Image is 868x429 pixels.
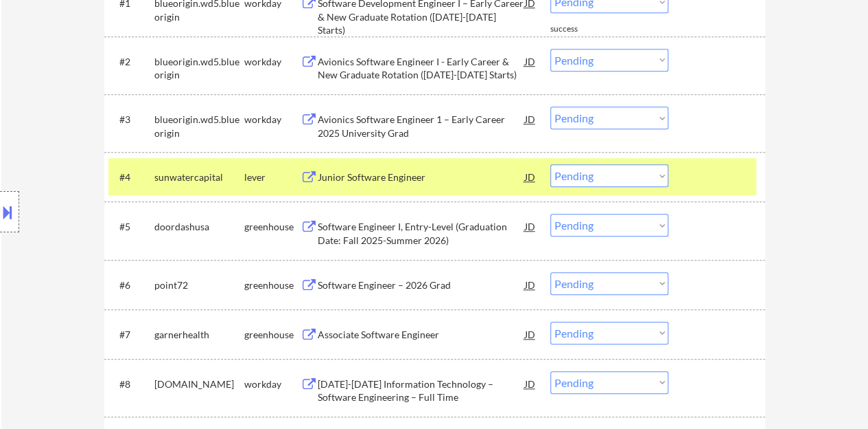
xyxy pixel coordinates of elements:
div: Software Engineer – 2026 Grad [318,278,525,292]
div: workday [244,55,301,69]
div: Avionics Software Engineer 1 – Early Career 2025 University Grad [318,113,525,140]
div: greenhouse [244,278,301,292]
div: JD [524,371,537,396]
div: JD [524,107,537,131]
div: [DATE]-[DATE] Information Technology – Software Engineering – Full Time [318,377,525,404]
div: Associate Software Engineer [318,328,525,342]
div: #8 [119,377,143,391]
div: success [550,23,605,35]
div: workday [244,113,301,126]
div: Junior Software Engineer [318,170,525,184]
div: workday [244,377,301,391]
div: JD [524,214,537,239]
div: greenhouse [244,220,301,234]
div: JD [524,164,537,189]
div: [DOMAIN_NAME] [154,377,244,391]
div: JD [524,322,537,346]
div: blueorigin.wd5.blueorigin [154,55,244,82]
div: lever [244,170,301,184]
div: greenhouse [244,328,301,342]
div: Avionics Software Engineer I - Early Career & New Graduate Rotation ([DATE]-[DATE] Starts) [318,55,525,82]
div: JD [524,49,537,74]
div: #2 [119,55,143,69]
div: JD [524,272,537,297]
div: Software Engineer I, Entry-Level (Graduation Date: Fall 2025-Summer 2026) [318,220,525,247]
